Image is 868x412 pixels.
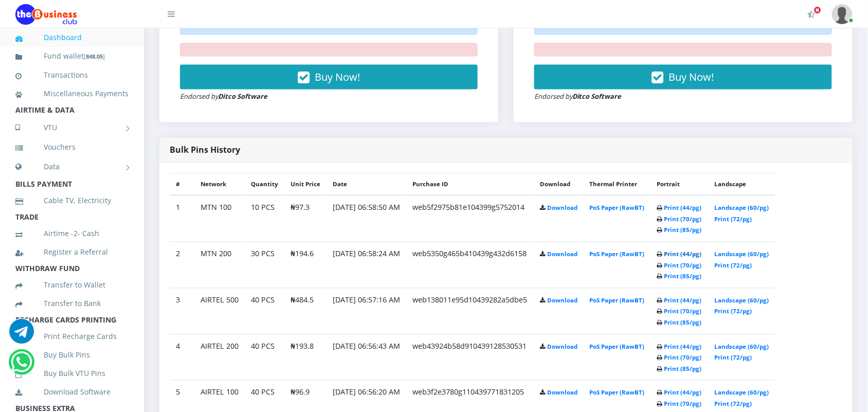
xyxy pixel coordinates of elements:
[180,92,267,101] small: Endorsed by
[327,288,406,334] td: [DATE] 06:57:16 AM
[547,343,577,351] a: Download
[534,65,832,89] button: Buy Now!
[170,242,194,288] td: 2
[406,195,534,242] td: web5f2975b81e104399g5752014
[584,173,651,195] th: Thermal Printer
[664,297,702,304] a: Print (44/pg)
[715,262,752,270] a: Print (72/pg)
[814,6,822,14] span: Activate Your Membership
[15,343,129,367] a: Buy Bulk Pins
[245,288,284,334] td: 40 PCS
[406,334,534,381] td: web43924b58d910439128530531
[15,189,129,212] a: Cable TV, Electricity
[715,250,769,258] a: Landscape (60/pg)
[715,216,752,223] a: Print (72/pg)
[709,173,775,195] th: Landscape
[715,389,769,397] a: Landscape (60/pg)
[284,173,327,195] th: Unit Price
[218,92,267,101] strong: Ditco Software
[15,4,77,25] img: Logo
[15,135,129,159] a: Vouchers
[669,70,714,84] span: Buy Now!
[170,334,194,381] td: 4
[664,365,702,373] a: Print (85/pg)
[15,240,129,264] a: Register a Referral
[86,52,103,60] b: 848.05
[15,26,129,49] a: Dashboard
[715,308,752,315] a: Print (72/pg)
[664,262,702,270] a: Print (70/pg)
[664,226,702,234] a: Print (85/pg)
[715,204,769,212] a: Landscape (60/pg)
[284,242,327,288] td: ₦194.6
[245,173,284,195] th: Quantity
[15,115,129,140] a: VTU
[664,343,702,351] a: Print (44/pg)
[664,319,702,327] a: Print (85/pg)
[715,354,752,362] a: Print (72/pg)
[15,380,129,404] a: Download Software
[170,145,240,156] strong: Bulk Pins History
[715,343,769,351] a: Landscape (60/pg)
[664,400,702,408] a: Print (70/pg)
[327,195,406,242] td: [DATE] 06:58:50 AM
[327,173,406,195] th: Date
[15,222,129,245] a: Airtime -2- Cash
[15,362,129,385] a: Buy Bulk VTU Pins
[406,288,534,334] td: web138011e95d10439282a5dbe5
[406,242,534,288] td: web5350g465b410439g432d6158
[547,297,577,304] a: Download
[15,325,129,348] a: Print Recharge Cards
[170,288,194,334] td: 3
[194,334,245,381] td: AIRTEL 200
[11,357,32,374] a: Chat for support
[284,288,327,334] td: ₦484.5
[590,297,645,304] a: PoS Paper (RawBT)
[664,389,702,397] a: Print (44/pg)
[547,250,577,258] a: Download
[832,4,853,24] img: User
[534,173,584,195] th: Download
[327,334,406,381] td: [DATE] 06:56:43 AM
[245,242,284,288] td: 30 PCS
[664,273,702,280] a: Print (85/pg)
[590,204,645,212] a: PoS Paper (RawBT)
[180,65,478,89] button: Buy Now!
[194,242,245,288] td: MTN 200
[315,70,360,84] span: Buy Now!
[15,154,129,180] a: Data
[15,63,129,87] a: Transactions
[715,400,752,408] a: Print (72/pg)
[406,173,534,195] th: Purchase ID
[9,327,34,344] a: Chat for support
[170,195,194,242] td: 1
[15,82,129,105] a: Miscellaneous Payments
[15,44,129,68] a: Fund wallet[848.05]
[245,195,284,242] td: 10 PCS
[572,92,622,101] strong: Ditco Software
[664,216,702,223] a: Print (70/pg)
[808,10,816,19] i: Activate Your Membership
[664,204,702,212] a: Print (44/pg)
[170,173,194,195] th: #
[284,195,327,242] td: ₦97.3
[715,297,769,304] a: Landscape (60/pg)
[194,195,245,242] td: MTN 100
[651,173,709,195] th: Portrait
[15,273,129,297] a: Transfer to Wallet
[245,334,284,381] td: 40 PCS
[590,250,645,258] a: PoS Paper (RawBT)
[547,204,577,212] a: Download
[547,389,577,397] a: Download
[590,343,645,351] a: PoS Paper (RawBT)
[194,173,245,195] th: Network
[194,288,245,334] td: AIRTEL 500
[664,354,702,362] a: Print (70/pg)
[664,308,702,315] a: Print (70/pg)
[84,52,105,60] small: [ ]
[590,389,645,397] a: PoS Paper (RawBT)
[664,250,702,258] a: Print (44/pg)
[534,92,622,101] small: Endorsed by
[15,292,129,315] a: Transfer to Bank
[327,242,406,288] td: [DATE] 06:58:24 AM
